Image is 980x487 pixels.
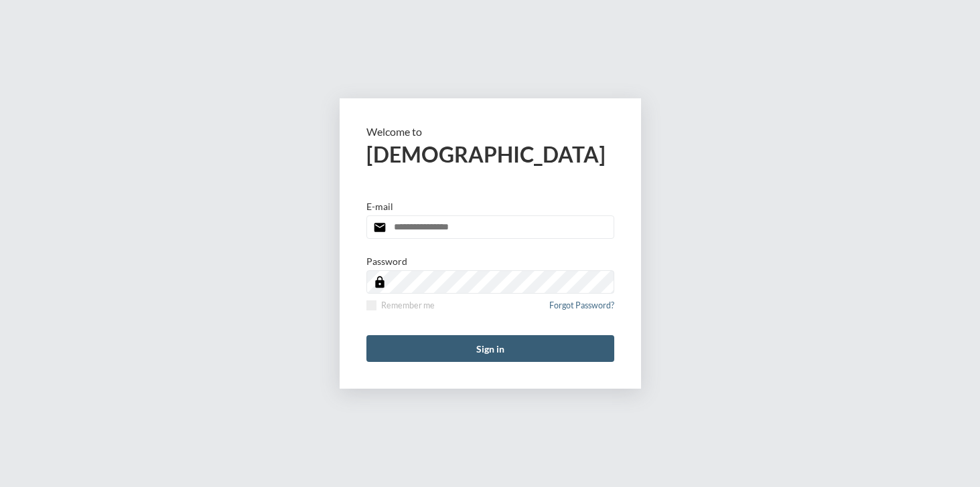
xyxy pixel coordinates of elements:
[549,300,614,318] a: Forgot Password?
[366,141,614,167] h2: [DEMOGRAPHIC_DATA]
[366,300,435,310] label: Remember me
[366,201,393,212] p: E-mail
[366,256,407,267] p: Password
[366,335,614,362] button: Sign in
[366,125,614,138] p: Welcome to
